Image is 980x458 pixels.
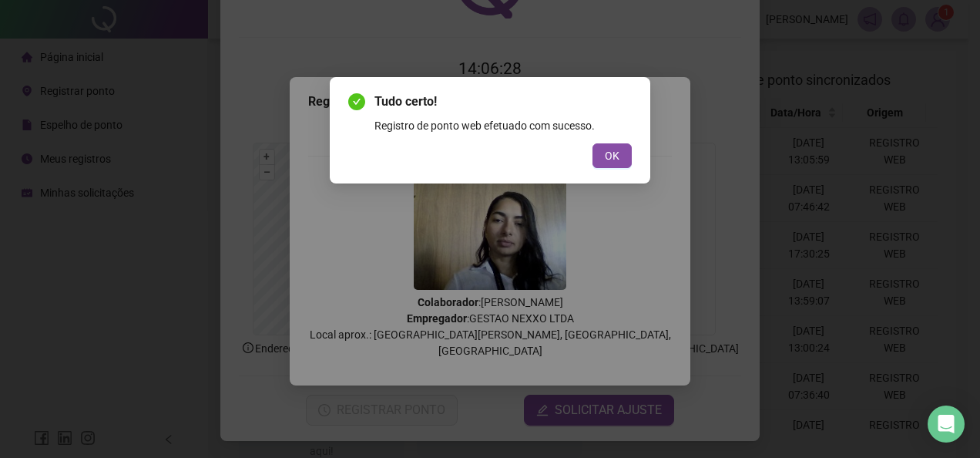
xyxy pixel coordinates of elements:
[374,93,632,111] span: Tudo certo!
[605,147,619,164] span: OK
[348,93,365,110] span: check-circle
[374,117,632,134] div: Registro de ponto web efetuado com sucesso.
[592,143,632,168] button: OK
[928,406,965,443] div: Open Intercom Messenger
